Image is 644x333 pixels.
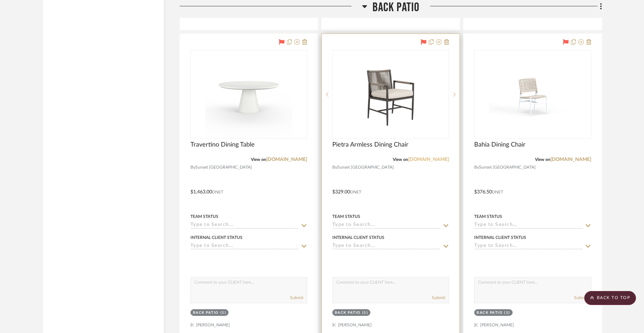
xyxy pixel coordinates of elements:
[332,141,408,149] span: Pietra Armless Dining Chair
[195,164,252,171] span: Sunset [GEOGRAPHIC_DATA]
[205,51,292,138] img: Travertino Dining Table
[474,222,583,229] input: Type to Search…
[474,234,526,241] div: Internal Client Status
[474,141,526,149] span: Bahia Dining Chair
[393,157,408,162] span: View on
[432,295,445,301] button: Submit
[504,310,510,316] div: (1)
[474,243,583,250] input: Type to Search…
[290,295,303,301] button: Submit
[220,310,226,316] div: (1)
[332,164,337,171] span: By
[489,51,576,138] img: Bahia Dining Chair
[190,234,243,241] div: Internal Client Status
[347,51,434,138] img: Pietra Armless Dining Chair
[333,50,449,139] div: 0
[479,164,536,171] span: Sunset [GEOGRAPHIC_DATA]
[190,141,255,149] span: Travertino Dining Table
[474,164,479,171] span: By
[190,164,195,171] span: By
[477,310,502,316] div: Back Patio
[408,157,449,162] a: [DOMAIN_NAME]
[266,157,307,162] a: [DOMAIN_NAME]
[335,310,361,316] div: Back Patio
[190,213,218,220] div: Team Status
[332,234,384,241] div: Internal Client Status
[574,295,587,301] button: Submit
[337,164,394,171] span: Sunset [GEOGRAPHIC_DATA]
[535,157,550,162] span: View on
[550,157,591,162] a: [DOMAIN_NAME]
[584,291,636,305] scroll-to-top-button: BACK TO TOP
[362,310,368,316] div: (1)
[190,243,299,250] input: Type to Search…
[332,213,360,220] div: Team Status
[193,310,219,316] div: Back Patio
[332,222,441,229] input: Type to Search…
[332,243,441,250] input: Type to Search…
[474,213,502,220] div: Team Status
[251,157,266,162] span: View on
[190,222,299,229] input: Type to Search…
